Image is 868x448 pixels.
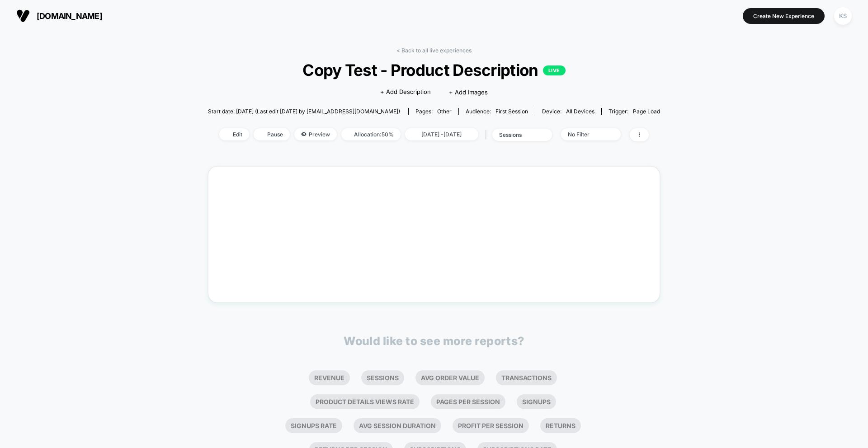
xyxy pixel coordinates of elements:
[431,394,505,409] li: Pages Per Session
[499,131,535,138] div: sessions
[743,8,825,24] button: Create New Experience
[517,394,556,409] li: Signups
[834,7,852,25] div: KS
[309,370,350,385] li: Revenue
[453,418,529,433] li: Profit Per Session
[231,61,637,79] span: Copy Test - Product Description
[437,108,452,115] span: other
[633,108,660,115] span: Page Load
[16,9,30,23] img: Visually logo
[341,128,401,140] span: Allocation: 50%
[609,108,660,115] div: Trigger:
[540,418,581,433] li: Returns
[483,128,492,141] span: |
[415,108,452,115] div: Pages:
[219,128,249,140] span: Edit
[449,89,488,96] span: + Add Images
[396,47,472,54] a: < Back to all live experiences
[294,128,337,140] span: Preview
[380,88,431,97] span: + Add Description
[285,418,342,433] li: Signups Rate
[466,108,528,115] div: Audience:
[568,131,604,138] div: No Filter
[543,65,566,75] p: LIVE
[405,128,478,140] span: [DATE] - [DATE]
[37,11,102,21] span: [DOMAIN_NAME]
[361,370,404,385] li: Sessions
[415,370,485,385] li: Avg Order Value
[354,418,441,433] li: Avg Session Duration
[14,9,105,23] button: [DOMAIN_NAME]
[254,128,290,140] span: Pause
[496,370,557,385] li: Transactions
[566,108,594,115] span: all devices
[495,108,528,115] span: First Session
[535,108,601,115] span: Device:
[831,7,854,25] button: KS
[344,334,524,348] p: Would like to see more reports?
[208,108,400,115] span: Start date: [DATE] (Last edit [DATE] by [EMAIL_ADDRESS][DOMAIN_NAME])
[310,394,420,409] li: Product Details Views Rate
